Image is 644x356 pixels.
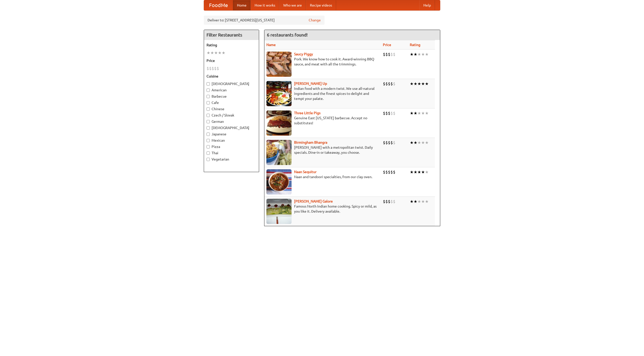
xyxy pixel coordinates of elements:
[414,52,417,57] li: ★
[383,81,385,87] li: $
[294,140,327,144] a: Birmingham Bhangra
[207,113,256,118] label: Czech / Slovak
[266,174,379,179] p: Naan and tandoori specialties, from our clay oven.
[414,169,417,175] li: ★
[410,140,414,145] li: ★
[204,16,325,25] div: Deliver to: [STREET_ADDRESS][US_STATE]
[390,52,393,57] li: $
[410,199,414,204] li: ★
[425,52,429,57] li: ★
[390,140,393,145] li: $
[385,52,388,57] li: $
[421,110,425,116] li: ★
[279,0,306,10] a: Who we are
[410,169,414,175] li: ★
[417,169,421,175] li: ★
[393,140,395,145] li: $
[390,199,393,204] li: $
[383,199,385,204] li: $
[212,66,214,71] li: $
[207,150,256,155] label: Thai
[207,132,256,137] label: Japanese
[207,81,256,86] label: [DEMOGRAPHIC_DATA]
[417,140,421,145] li: ★
[214,66,217,71] li: $
[425,199,429,204] li: ★
[421,140,425,145] li: ★
[388,199,390,204] li: $
[207,120,210,123] input: German
[207,158,210,161] input: Vegetarian
[425,169,429,175] li: ★
[421,52,425,57] li: ★
[266,140,292,165] img: bhangra.jpg
[207,100,256,105] label: Cafe
[393,169,395,175] li: $
[388,110,390,116] li: $
[393,81,395,87] li: $
[414,199,417,204] li: ★
[388,140,390,145] li: $
[222,50,225,56] li: ★
[294,199,333,203] a: [PERSON_NAME] Galore
[390,81,393,87] li: $
[294,52,313,56] a: Saucy Piggy
[410,110,414,116] li: ★
[207,119,256,124] label: German
[410,52,414,57] li: ★
[414,110,417,116] li: ★
[266,43,276,47] a: Name
[266,204,379,214] p: Famous North Indian home cooking. Spicy or mild, as you like it. Delivery available.
[207,43,256,48] h5: Rating
[414,140,417,145] li: ★
[414,81,417,87] li: ★
[383,169,385,175] li: $
[383,110,385,116] li: $
[207,74,256,79] h5: Cuisine
[207,139,210,142] input: Mexican
[294,170,316,174] a: Naan Sequitur
[233,0,251,10] a: Home
[383,52,385,57] li: $
[207,89,210,92] input: American
[425,140,429,145] li: ★
[266,86,379,101] p: Indian food with a modern twist. We use all-natural ingredients and the finest spices to delight ...
[210,50,214,56] li: ★
[388,81,390,87] li: $
[388,169,390,175] li: $
[294,82,327,86] a: [PERSON_NAME] Up
[209,66,212,71] li: $
[266,52,292,77] img: saucy.jpg
[417,110,421,116] li: ★
[309,18,321,23] a: Change
[421,81,425,87] li: ★
[218,50,222,56] li: ★
[266,57,379,67] p: Pork. We know how to cook it. Award-winning BBQ sauce, and meat with all the trimmings.
[393,110,395,116] li: $
[207,138,256,143] label: Mexican
[417,81,421,87] li: ★
[217,66,219,71] li: $
[385,199,388,204] li: $
[390,110,393,116] li: $
[383,43,391,47] a: Price
[419,0,435,10] a: Help
[266,145,379,155] p: [PERSON_NAME] with a metropolitan twist. Daily specials. Dine-in or takeaway, you choose.
[421,169,425,175] li: ★
[383,140,385,145] li: $
[410,81,414,87] li: ★
[294,111,320,115] a: Three Little Pigs
[207,101,210,104] input: Cafe
[385,81,388,87] li: $
[393,52,395,57] li: $
[207,95,210,98] input: Barbecue
[385,110,388,116] li: $
[207,106,256,111] label: Chinese
[410,43,420,47] a: Rating
[207,144,256,149] label: Pizza
[266,81,292,106] img: curryup.jpg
